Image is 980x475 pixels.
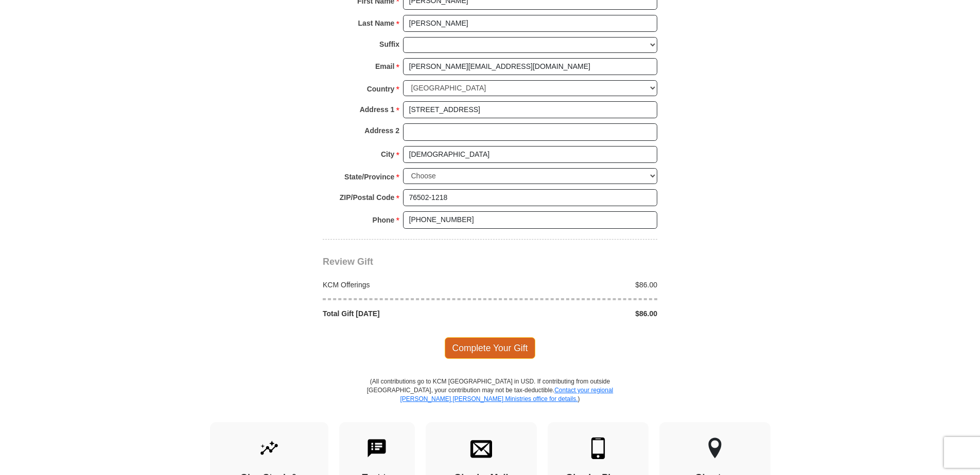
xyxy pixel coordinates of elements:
[587,437,609,459] img: mobile.svg
[323,257,373,267] span: Review Gift
[490,308,663,319] div: $86.00
[381,147,394,161] strong: City
[445,337,536,359] span: Complete Your Gift
[375,59,394,74] strong: Email
[318,308,491,319] div: Total Gift [DATE]
[490,280,663,290] div: $86.00
[344,170,394,184] strong: State/Province
[366,377,614,422] p: (All contributions go to KCM [GEOGRAPHIC_DATA] in USD. If contributing from outside [GEOGRAPHIC_D...
[340,190,395,205] strong: ZIP/Postal Code
[708,437,722,459] img: other-region
[318,280,491,290] div: KCM Offerings
[360,102,395,117] strong: Address 1
[379,37,399,51] strong: Suffix
[366,437,388,459] img: text-to-give.svg
[364,123,399,138] strong: Address 2
[373,213,395,227] strong: Phone
[367,82,395,96] strong: Country
[470,437,492,459] img: envelope.svg
[358,16,395,30] strong: Last Name
[258,437,280,459] img: give-by-stock.svg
